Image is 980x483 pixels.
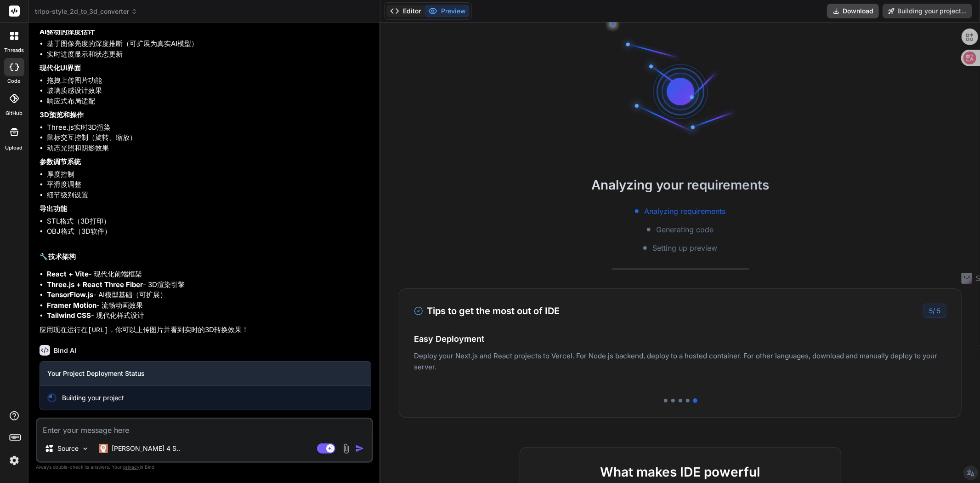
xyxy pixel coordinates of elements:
h2: 🔧 [40,252,371,262]
p: [PERSON_NAME] 4 S.. [112,444,180,453]
div: / [923,304,946,318]
strong: 现代化UI界面 [40,63,81,72]
li: 玻璃质感设计效果 [47,86,371,96]
label: GitHub [6,109,23,117]
strong: Framer Motion [47,301,96,310]
strong: React + Vite [47,270,89,278]
li: OBJ格式（3D软件） [47,226,371,237]
li: - 现代化样式设计 [47,310,371,321]
li: Three.js实时3D渲染 [47,122,371,133]
button: Preview [425,5,470,17]
h6: Bind AI [54,346,76,355]
button: Editor [386,5,425,17]
label: Upload [6,144,23,152]
p: Source [57,444,79,453]
img: icon [355,444,364,453]
li: 基于图像亮度的深度推断（可扩展为真实AI模型） [47,39,371,49]
h2: What makes IDE powerful [535,462,826,482]
button: Building your project... [883,4,972,18]
li: - AI模型基础（可扩展） [47,290,371,300]
li: 厚度控制 [47,169,371,180]
strong: 导出功能 [40,204,67,213]
span: 5 [937,307,940,315]
span: 5 [929,307,933,315]
span: Analyzing requirements [644,206,725,217]
img: Claude 4 Sonnet [99,444,108,453]
code: [URL] [88,327,108,334]
h2: Analyzing your requirements [380,175,980,195]
strong: Three.js + React Three Fiber [47,280,143,289]
p: 应用现在运行在 ，你可以上传图片并看到实时的3D转换效果！ [40,325,371,336]
img: attachment [341,443,351,454]
strong: AI驱动的深度估计 [40,27,95,36]
li: 实时进度显示和状态更新 [47,49,371,60]
span: Generating code [656,224,714,235]
li: 细节级别设置 [47,190,371,201]
li: - 现代化前端框架 [47,269,371,280]
span: Setting up preview [652,242,717,253]
p: Deploy your Next.js and React projects to Vercel. For Node.js backend, deploy to a hosted contain... [414,351,946,373]
li: - 流畅动画效果 [47,300,371,311]
strong: 技术架构 [48,252,76,261]
li: 动态光照和阴影效果 [47,143,371,154]
li: 拖拽上传图片功能 [47,75,371,86]
li: - 3D渲染引擎 [47,280,371,290]
strong: 参数调节系统 [40,157,81,166]
img: Pick Models [81,445,89,453]
button: Download [827,4,879,18]
li: STL格式（3D打印） [47,216,371,227]
strong: TensorFlow.js [47,290,93,299]
label: code [8,77,21,85]
h3: Your Project Deployment Status [47,369,363,378]
span: privacy [123,464,140,470]
h4: Easy Deployment [414,333,946,345]
img: settings [6,453,22,468]
label: threads [4,46,24,54]
strong: Tailwind CSS [47,311,91,320]
p: Always double-check its answers. Your in Bind [36,463,373,471]
li: 鼠标交互控制（旋转、缩放） [47,132,371,143]
li: 平滑度调整 [47,179,371,190]
h3: Tips to get the most out of IDE [414,304,560,318]
strong: 3D预览和操作 [40,110,84,119]
span: Building your project [62,393,124,402]
span: tripo-style_2d_to_3d_converter [35,7,137,16]
li: 响应式布局适配 [47,96,371,107]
